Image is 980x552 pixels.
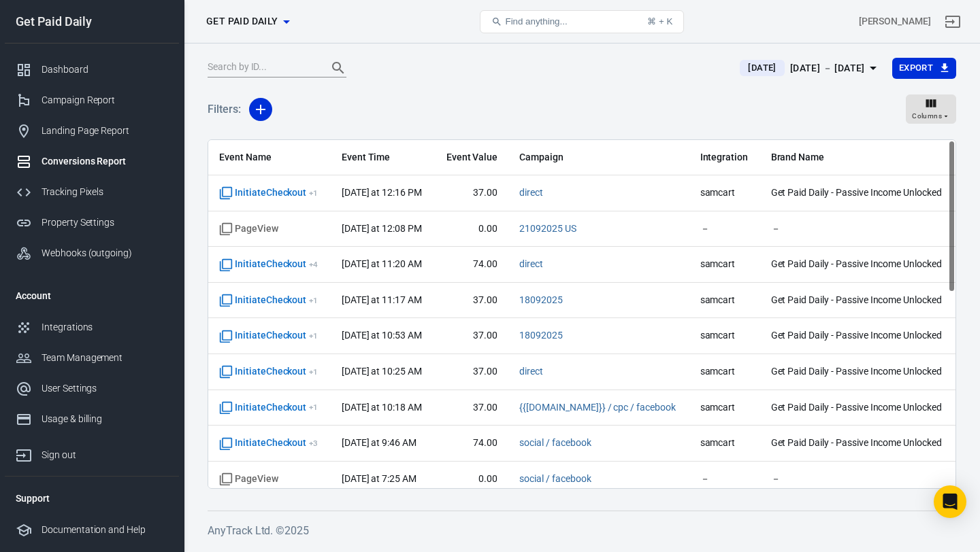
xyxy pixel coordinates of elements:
span: InitiateCheckout [219,401,318,415]
a: 18092025 [519,294,563,305]
a: Conversions Report [5,146,179,177]
span: InitiateCheckout [219,258,318,271]
time: 2025-09-24T12:16:19+02:00 [342,187,422,198]
span: InitiateCheckout [219,329,318,343]
a: Dashboard [5,54,179,85]
a: Landing Page Report [5,116,179,146]
button: Search [322,52,355,84]
div: Sign out [42,448,168,462]
span: 37.00 [445,294,497,307]
div: [DATE] － [DATE] [790,60,865,77]
li: Support [5,482,179,515]
div: Campaign Report [42,93,168,107]
span: 37.00 [445,365,497,379]
span: InitiateCheckout [219,436,318,450]
a: Sign out [5,434,179,470]
time: 2025-09-24T07:25:11+02:00 [342,473,416,484]
span: Standard event name [219,222,278,236]
span: direct [519,186,543,200]
a: Sign out [936,5,969,38]
button: Find anything...⌘ + K [480,10,684,33]
span: Brand Name [771,151,945,165]
span: Get Paid Daily - Passive Income Unlocked [771,294,945,307]
a: social / facebook [519,473,591,484]
span: 37.00 [445,401,497,415]
span: － [771,472,945,486]
div: Landing Page Report [42,124,168,138]
div: Get Paid Daily [5,16,179,28]
span: 37.00 [445,186,497,200]
div: Open Intercom Messenger [934,485,966,518]
span: Event Time [342,151,423,165]
button: Export [892,58,956,79]
time: 2025-09-24T12:08:03+02:00 [342,223,422,234]
sup: + 1 [309,296,318,305]
span: Get Paid Daily - Passive Income Unlocked [771,365,945,379]
time: 2025-09-24T10:18:25+02:00 [342,402,422,413]
span: Event Value [445,151,497,165]
span: 0.00 [445,472,497,486]
span: samcart [700,186,749,200]
div: User Settings [42,381,168,396]
span: Get Paid Daily - Passive Income Unlocked [771,186,945,200]
span: samcart [700,329,749,343]
a: Tracking Pixels [5,177,179,207]
button: Columns [906,94,956,124]
span: 18092025 [519,329,563,343]
span: Integration [700,151,749,165]
a: Campaign Report [5,85,179,116]
a: direct [519,366,543,377]
a: Webhooks (outgoing) [5,238,179,269]
span: 37.00 [445,329,497,343]
span: Standard event name [219,472,278,486]
a: User Settings [5,373,179,404]
a: {{[DOMAIN_NAME]}} / cpc / facebook [519,402,676,413]
li: Account [5,279,179,312]
input: Search by ID... [208,59,316,77]
div: Documentation and Help [42,523,168,537]
span: samcart [700,294,749,307]
div: Conversions Report [42,154,168,169]
span: Get Paid Daily - Passive Income Unlocked [771,401,945,415]
sup: + 1 [309,188,318,198]
span: Get Paid Daily [206,13,278,30]
span: InitiateCheckout [219,294,318,307]
div: Account id: VKdrdYJY [859,14,931,29]
span: samcart [700,365,749,379]
time: 2025-09-24T10:25:42+02:00 [342,366,422,377]
span: Event Name [219,151,320,165]
span: samcart [700,258,749,271]
h5: Filters: [208,88,241,131]
button: [DATE][DATE] － [DATE] [729,57,892,80]
span: 74.00 [445,258,497,271]
div: scrollable content [208,140,955,488]
span: Get Paid Daily - Passive Income Unlocked [771,258,945,271]
sup: + 1 [309,331,318,341]
sup: + 1 [309,367,318,377]
span: [DATE] [742,61,781,75]
span: samcart [700,436,749,450]
div: Property Settings [42,215,168,230]
span: samcart [700,401,749,415]
div: Integrations [42,320,168,334]
div: Dashboard [42,63,168,77]
span: social / facebook [519,472,591,486]
a: direct [519,258,543,269]
span: {{campaign.name}} / cpc / facebook [519,401,676,415]
a: 18092025 [519,330,563,341]
span: Columns [912,110,942,122]
time: 2025-09-24T09:46:59+02:00 [342,437,416,448]
span: － [700,472,749,486]
time: 2025-09-24T11:17:38+02:00 [342,294,422,305]
a: direct [519,187,543,198]
span: Find anything... [505,16,567,27]
span: 0.00 [445,222,497,236]
button: Get Paid Daily [201,9,295,34]
a: social / facebook [519,437,591,448]
div: Tracking Pixels [42,185,168,199]
span: － [700,222,749,236]
h6: AnyTrack Ltd. © 2025 [208,522,956,539]
a: Property Settings [5,207,179,238]
a: Team Management [5,343,179,373]
span: social / facebook [519,436,591,450]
